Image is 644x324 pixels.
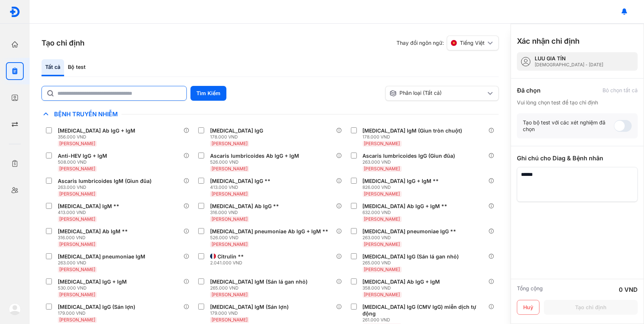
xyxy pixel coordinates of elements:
[58,184,155,190] div: 263.000 VND
[58,127,135,134] div: [MEDICAL_DATA] Ab IgG + IgM
[59,267,95,272] span: [PERSON_NAME]
[363,153,455,159] div: Ascaris lumbricoides IgG (Giun đũa)
[210,278,308,285] div: [MEDICAL_DATA] IgM (Sán lá gan nhỏ)
[396,36,499,50] div: Thay đổi ngôn ngữ:
[210,285,311,291] div: 265.000 VND
[363,184,442,190] div: 826.000 VND
[210,184,273,190] div: 413.000 VND
[364,141,400,146] span: [PERSON_NAME]
[363,134,465,140] div: 178.000 VND
[364,292,400,297] span: [PERSON_NAME]
[210,235,331,241] div: 526.000 VND
[363,278,440,285] div: [MEDICAL_DATA] Ab IgG + IgM
[64,59,89,76] div: Bộ test
[212,166,248,171] span: [PERSON_NAME]
[364,166,400,171] span: [PERSON_NAME]
[218,253,244,260] div: Citrulin **
[363,285,443,291] div: 358.000 VND
[517,285,543,294] div: Tổng cộng
[363,203,448,210] div: [MEDICAL_DATA] Ab IgG + IgM **
[58,235,131,241] div: 316.000 VND
[364,216,400,222] span: [PERSON_NAME]
[42,38,84,48] h3: Tạo chỉ định
[602,87,638,94] div: Bỏ chọn tất cả
[210,178,270,184] div: [MEDICAL_DATA] IgG **
[535,62,603,68] div: [DEMOGRAPHIC_DATA] - [DATE]
[59,317,95,323] span: [PERSON_NAME]
[9,303,21,315] img: logo
[460,40,485,46] span: Tiếng Việt
[517,36,580,46] h3: Xác nhận chỉ định
[517,99,638,106] div: Vui lòng chọn test để tạo chỉ định
[58,134,138,140] div: 356.000 VND
[364,267,400,272] span: [PERSON_NAME]
[210,127,263,134] div: [MEDICAL_DATA] IgG
[58,260,148,266] div: 263.000 VND
[212,216,248,222] span: [PERSON_NAME]
[210,153,299,159] div: Ascaris lumbricoides Ab IgG + IgM
[212,141,248,146] span: [PERSON_NAME]
[363,178,439,184] div: [MEDICAL_DATA] IgG + IgM **
[212,191,248,197] span: [PERSON_NAME]
[59,241,95,247] span: [PERSON_NAME]
[9,6,20,17] img: logo
[517,300,540,315] button: Huỷ
[58,210,122,216] div: 413.000 VND
[59,191,95,197] span: [PERSON_NAME]
[190,86,226,101] button: Tìm Kiếm
[523,119,614,133] div: Tạo bộ test với các xét nghiệm đã chọn
[42,59,64,76] div: Tất cả
[210,203,279,210] div: [MEDICAL_DATA] Ab IgG **
[363,159,458,165] div: 263.000 VND
[58,159,110,165] div: 508.000 VND
[58,285,130,291] div: 530.000 VND
[58,228,128,235] div: [MEDICAL_DATA] Ab IgM **
[363,260,462,266] div: 265.000 VND
[389,90,486,97] div: Phân loại (Tất cả)
[58,253,145,260] div: [MEDICAL_DATA] pneumoniae IgM
[58,304,135,310] div: [MEDICAL_DATA] IgG (Sán lợn)
[58,178,152,184] div: Ascaris lumbricoides IgM (Giun đũa)
[212,292,248,297] span: [PERSON_NAME]
[363,253,459,260] div: [MEDICAL_DATA] IgG (Sán lá gan nhỏ)
[619,285,638,294] div: 0 VND
[210,210,282,216] div: 316.000 VND
[59,166,95,171] span: [PERSON_NAME]
[363,228,457,235] div: [MEDICAL_DATA] pneumoniae IgG **
[517,154,638,163] div: Ghi chú cho Diag & Bệnh nhân
[364,191,400,197] span: [PERSON_NAME]
[544,300,638,315] button: Tạo chỉ định
[212,241,248,247] span: [PERSON_NAME]
[210,310,292,316] div: 179.000 VND
[364,241,400,247] span: [PERSON_NAME]
[58,203,119,210] div: [MEDICAL_DATA] IgM **
[363,127,462,134] div: [MEDICAL_DATA] IgM (Giun tròn chuột)
[210,304,289,310] div: [MEDICAL_DATA] IgM (Sán lợn)
[210,159,302,165] div: 526.000 VND
[517,86,541,95] div: Đã chọn
[363,235,459,241] div: 263.000 VND
[210,134,266,140] div: 178.000 VND
[210,228,328,235] div: [MEDICAL_DATA] pneumoniae Ab IgG + IgM **
[535,55,603,62] div: LUU GIA TÍN
[58,278,127,285] div: [MEDICAL_DATA] IgG + IgM
[50,110,122,118] span: Bệnh Truyền Nhiễm
[210,260,247,266] div: 2.041.000 VND
[59,141,95,146] span: [PERSON_NAME]
[363,210,451,216] div: 632.000 VND
[212,317,248,323] span: [PERSON_NAME]
[59,292,95,297] span: [PERSON_NAME]
[58,310,138,316] div: 179.000 VND
[363,304,485,317] div: [MEDICAL_DATA] IgG (CMV IgG) miễn dịch tự động
[59,216,95,222] span: [PERSON_NAME]
[363,317,488,323] div: 261.000 VND
[58,153,107,159] div: Anti-HEV IgG + IgM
